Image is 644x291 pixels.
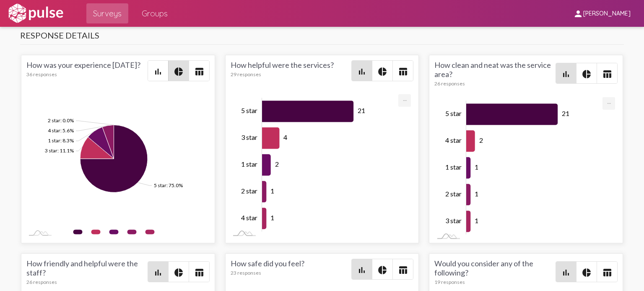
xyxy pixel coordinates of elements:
button: [PERSON_NAME] [566,5,637,21]
tspan: 1 star [241,160,257,168]
mat-icon: bar_chart [357,265,367,275]
button: Table view [597,262,617,282]
g: Series [45,117,183,193]
a: Groups [135,3,174,23]
mat-icon: table_chart [194,268,204,278]
tspan: 4 star [241,214,257,221]
mat-icon: table_chart [602,268,612,278]
tspan: 5 star [445,109,462,117]
button: Pie style chart [372,259,392,279]
button: Pie style chart [169,262,189,282]
tspan: 5 star: 75.0% [154,182,183,188]
button: Table view [393,259,413,279]
span: [PERSON_NAME] [583,10,631,18]
button: Table view [597,63,617,83]
mat-icon: table_chart [194,67,204,77]
span: Groups [142,6,168,21]
tspan: 1 star: 8.3% [48,137,74,144]
a: Surveys [86,3,128,23]
mat-icon: bar_chart [561,69,571,79]
mat-icon: bar_chart [357,67,367,77]
tspan: 1 star [445,163,462,171]
mat-icon: pie_chart [377,67,387,77]
div: 26 responses [434,80,555,87]
mat-icon: table_chart [602,69,612,79]
button: Bar chart [556,262,576,282]
div: 29 responses [231,71,351,77]
tspan: 2 [275,160,279,168]
div: Would you consider any of the following? [434,259,555,285]
tspan: 2 star [241,187,257,195]
button: Bar chart [148,262,168,282]
div: 23 responses [231,270,351,276]
tspan: 5 star [241,106,257,114]
g: Chart [45,117,199,238]
tspan: 3 star [241,133,257,141]
tspan: 1 [475,163,478,171]
div: 19 responses [434,279,555,285]
g: Chart [445,100,603,235]
g: Legend [73,226,199,238]
div: How safe did you feel? [231,259,351,280]
button: Bar chart [556,63,576,83]
button: Table view [189,262,209,282]
button: Bar chart [352,259,372,279]
tspan: 21 [358,106,365,114]
tspan: 4 star: 5.6% [48,127,74,134]
mat-icon: pie_chart [582,69,592,79]
tspan: 4 [284,133,288,141]
tspan: 21 [562,109,569,117]
tspan: 2 star [445,190,462,198]
div: How friendly and helpful were the staff? [26,259,147,285]
tspan: 4 star [445,136,462,144]
tspan: 1 [475,216,478,224]
button: Table view [189,61,209,81]
a: Export [Press ENTER or use arrow keys to navigate] [602,97,615,105]
div: 26 responses [26,279,147,285]
mat-icon: person [573,9,583,19]
div: How clean and neat was the service area? [434,60,555,87]
mat-icon: pie_chart [174,268,184,278]
span: Surveys [93,6,122,21]
mat-icon: pie_chart [377,265,387,275]
button: Pie style chart [169,61,189,81]
a: Export [Press ENTER or use arrow keys to navigate] [398,94,411,102]
tspan: 2 [479,136,483,144]
mat-icon: bar_chart [561,268,571,278]
button: Pie style chart [576,63,597,83]
mat-icon: table_chart [398,67,408,77]
div: 36 responses [26,71,147,77]
h3: Response Details [20,30,623,45]
mat-icon: pie_chart [174,67,184,77]
button: Bar chart [352,61,372,81]
mat-icon: bar_chart [153,67,163,77]
g: Series [262,100,353,229]
button: Pie style chart [576,262,597,282]
g: Chart [241,98,399,232]
img: white-logo.svg [7,3,65,24]
button: Pie style chart [372,61,392,81]
tspan: 1 [270,214,274,221]
mat-icon: table_chart [398,265,408,275]
button: Bar chart [148,61,168,81]
tspan: 3 star [445,216,462,224]
div: How helpful were the services? [231,60,351,81]
g: Series [466,103,558,232]
tspan: 2 star: 0.0% [48,117,74,124]
tspan: 1 [475,190,478,198]
div: How was your experience [DATE]? [26,60,147,81]
mat-icon: bar_chart [153,268,163,278]
button: Table view [393,61,413,81]
tspan: 3 star: 11.1% [45,147,74,154]
tspan: 1 [270,187,274,195]
mat-icon: pie_chart [582,268,592,278]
